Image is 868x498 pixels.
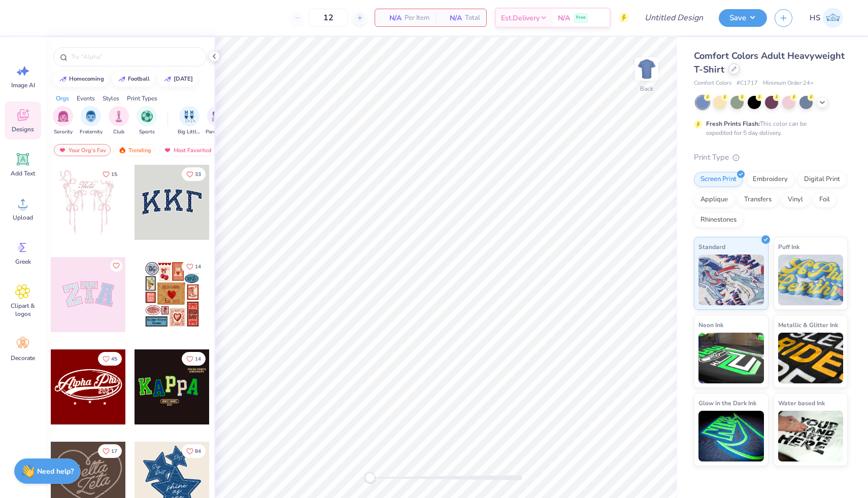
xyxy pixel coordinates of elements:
[365,473,375,483] div: Accessibility label
[139,128,155,136] span: Sports
[11,354,35,362] span: Decorate
[212,111,223,122] img: Parent's Weekend Image
[98,444,122,458] button: Like
[206,128,229,136] span: Parent's Weekend
[778,411,844,461] img: Water based Ink
[778,255,844,305] img: Puff Ink
[442,13,462,23] span: N/A
[182,352,206,366] button: Like
[127,94,157,103] div: Print Types
[309,9,348,27] input: – –
[195,449,201,454] span: 84
[103,94,119,103] div: Styles
[797,172,847,187] div: Digital Print
[54,144,111,156] div: Your Org's Fav
[53,106,73,136] button: filter button
[576,14,586,21] span: Free
[110,260,122,272] button: Like
[70,52,200,62] input: Try "Alpha"
[98,352,122,366] button: Like
[109,106,129,136] div: filter for Club
[80,106,103,136] div: filter for Fraternity
[746,172,794,187] div: Embroidery
[184,111,195,122] img: Big Little Reveal Image
[778,333,844,383] img: Metallic & Glitter Ink
[719,9,767,27] button: Save
[738,192,778,207] div: Transfers
[178,106,201,136] button: filter button
[810,12,820,24] span: HS
[698,333,764,383] img: Neon Ink
[206,106,229,136] div: filter for Parent's Weekend
[58,147,66,154] img: most_fav.gif
[698,241,725,252] span: Standard
[637,8,711,28] input: Untitled Design
[128,76,150,82] div: football
[80,106,103,136] button: filter button
[698,411,764,461] img: Glow in the Dark Ink
[174,76,193,82] div: halloween
[118,147,126,154] img: trending.gif
[778,398,825,408] span: Water based Ink
[54,128,73,136] span: Sorority
[195,172,201,177] span: 33
[77,94,95,103] div: Events
[694,79,731,88] span: Comfort Colors
[737,79,758,88] span: # C1717
[11,169,35,177] span: Add Text
[114,144,156,156] div: Trending
[98,167,122,181] button: Like
[113,128,124,136] span: Club
[698,255,764,305] img: Standard
[706,120,760,128] strong: Fresh Prints Flash:
[111,357,117,362] span: 45
[12,125,34,133] span: Designs
[465,13,480,23] span: Total
[137,106,157,136] div: filter for Sports
[781,192,810,207] div: Vinyl
[206,106,229,136] button: filter button
[813,192,837,207] div: Foil
[694,212,743,228] div: Rhinestones
[558,13,570,23] span: N/A
[182,260,206,273] button: Like
[405,13,429,23] span: Per Item
[805,8,848,28] a: HS
[163,76,172,82] img: trend_line.gif
[59,76,67,82] img: trend_line.gif
[163,147,172,154] img: most_fav.gif
[178,106,201,136] div: filter for Big Little Reveal
[13,214,33,222] span: Upload
[118,76,126,82] img: trend_line.gif
[53,72,109,87] button: homecoming
[640,84,653,93] div: Back
[195,264,201,269] span: 14
[113,111,124,122] img: Club Image
[501,13,540,23] span: Est. Delivery
[15,258,31,266] span: Greek
[694,50,845,76] span: Comfort Colors Adult Heavyweight T-Shirt
[381,13,402,23] span: N/A
[694,172,743,187] div: Screen Print
[182,167,206,181] button: Like
[11,81,35,89] span: Image AI
[37,467,74,476] strong: Need help?
[85,111,96,122] img: Fraternity Image
[778,241,799,252] span: Puff Ink
[112,72,154,87] button: football
[694,152,848,163] div: Print Type
[158,72,197,87] button: [DATE]
[694,192,735,207] div: Applique
[698,319,723,330] span: Neon Ink
[178,128,201,136] span: Big Little Reveal
[195,357,201,362] span: 14
[823,8,843,28] img: Hailey Stephens
[141,111,153,122] img: Sports Image
[182,444,206,458] button: Like
[159,144,216,156] div: Most Favorited
[53,106,73,136] div: filter for Sorority
[137,106,157,136] button: filter button
[763,79,814,88] span: Minimum Order: 24 +
[698,398,756,408] span: Glow in the Dark Ink
[111,449,117,454] span: 17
